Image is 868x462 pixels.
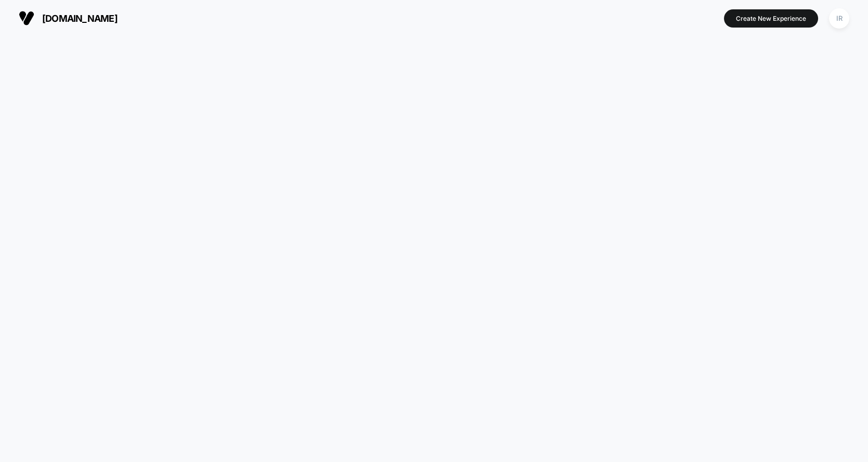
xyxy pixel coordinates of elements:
span: [DOMAIN_NAME] [42,13,118,24]
button: [DOMAIN_NAME] [16,10,121,27]
img: Visually logo [19,10,34,26]
button: IR [826,8,852,29]
button: Create New Experience [724,9,818,28]
div: IR [829,8,849,29]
